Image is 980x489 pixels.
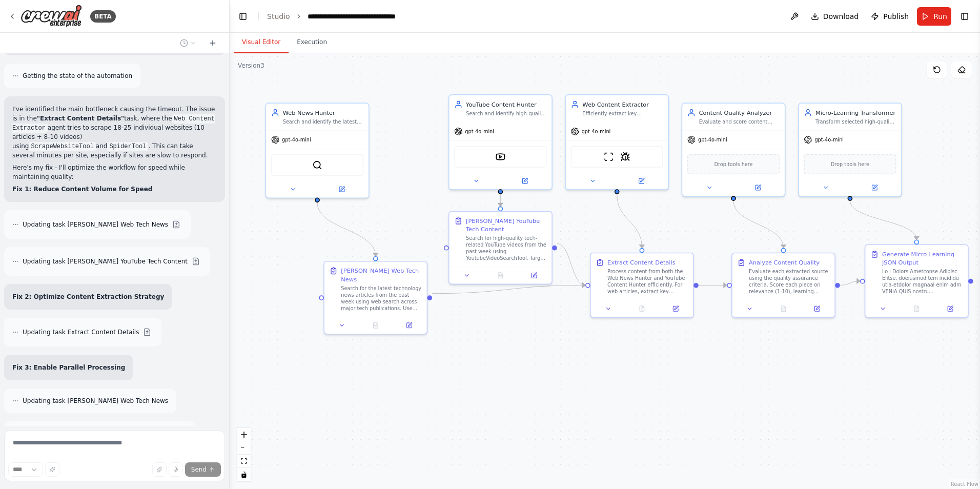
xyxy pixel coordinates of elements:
span: Getting the state of the automation [23,72,132,80]
span: Send [191,465,207,474]
div: Web News Hunter [283,109,364,117]
div: Version 3 [238,62,264,70]
button: Send [185,462,221,477]
button: Open in side panel [734,182,782,192]
div: Search for high-quality tech-related YouTube videos from the past week using YoutubeVideoSearchTo... [466,235,547,262]
span: gpt-4o-mini [282,136,311,143]
strong: Fix 1: Reduce Content Volume for Speed [12,186,152,193]
div: Analyze Content Quality [749,258,820,267]
button: Show right sidebar [957,9,972,24]
img: Logo [21,5,82,28]
img: SpiderTool [620,152,630,161]
span: Updating task Extract Content Details [23,328,139,336]
button: Publish [867,7,913,26]
div: Web News HunterSearch and identify the latest technology news articles from the past 24 hours fro... [266,103,370,198]
p: I've identified the main bottleneck causing the timeout. The issue is in the task, where the agen... [12,105,217,160]
nav: breadcrumb [267,11,423,22]
button: Click to speak your automation idea [169,462,183,477]
button: Open in side panel [936,304,965,314]
div: Search and identify high-quality tech-related YouTube videos from the past week, focusing on tuto... [466,110,547,117]
span: Updating task [PERSON_NAME] YouTube Tech Content [23,257,188,266]
div: Search for the latest technology news articles from the past week using web search across major t... [341,285,422,312]
button: Open in side panel [395,320,423,330]
button: Download [807,7,863,26]
g: Edge from eadb11eb-982c-47ae-ae9b-4377de693853 to de511218-29b6-48d6-8a2e-2db933a6ed29 [729,201,788,248]
button: Open in side panel [501,176,548,186]
strong: "Extract Content Details" [37,115,124,122]
g: Edge from de511218-29b6-48d6-8a2e-2db933a6ed29 to 64c55864-51c8-4f1b-adbe-334c57a88df9 [840,277,860,289]
span: Download [823,11,859,22]
div: Transform selected high-quality content into structured micro-learning modules following the EXAC... [815,118,896,125]
button: No output available [358,320,393,330]
button: Start a new chat [205,37,221,49]
button: Open in side panel [520,271,548,280]
div: [PERSON_NAME] YouTube Tech Content [466,217,547,233]
span: Drop tools here [831,160,869,168]
code: ScrapeWebsiteTool [29,142,95,151]
button: No output available [483,271,518,280]
span: Drop tools here [714,160,752,168]
code: SpiderTool [107,142,148,151]
button: fit view [237,455,251,468]
div: Content Quality Analyzer [699,109,780,117]
div: [PERSON_NAME] Web Tech News [341,267,422,283]
button: Open in side panel [661,304,690,314]
div: [PERSON_NAME] Web Tech NewsSearch for the latest technology news articles from the past week usin... [323,261,427,335]
div: Search and identify the latest technology news articles from the past 24 hours from major web pub... [283,118,364,125]
div: Lo i Dolors Ametconse Adipisc Elitse, doeiusmod tem incididu utla-etdolor magnaal enim adm VENIA ... [882,269,963,295]
button: zoom in [237,428,251,441]
div: [PERSON_NAME] YouTube Tech ContentSearch for high-quality tech-related YouTube videos from the pa... [448,211,553,284]
img: ScrapeWebsiteTool [604,152,614,161]
div: YouTube Content Hunter [466,100,547,108]
g: Edge from 50be25d5-4213-45d1-acc7-c3a7ec0c8a09 to bd4c2547-2046-4641-a451-3a830fe74b4a [313,202,380,256]
button: Visual Editor [234,32,289,53]
img: YoutubeVideoSearchTool [496,152,505,161]
span: Run [933,11,947,22]
button: No output available [899,304,934,314]
strong: Fix 3: Enable Parallel Processing [12,364,125,371]
button: Switch to previous chat [176,37,200,49]
div: Web Content ExtractorEfficiently extract key information from identified tech articles and videos... [565,94,669,190]
div: BETA [90,10,116,23]
div: Evaluate and score content based on relevance, learning value, actionability, and trend significa... [699,118,780,125]
div: Generate Micro-Learning JSON OutputLo i Dolors Ametconse Adipisc Elitse, doeiusmod tem incididu u... [865,244,969,318]
span: gpt-4o-mini [582,128,611,135]
img: SerperDevTool [312,160,322,170]
div: Extract Content Details [607,258,676,267]
g: Edge from 68f9a762-f0f9-4d00-8bfb-6117f091bdbf to de511218-29b6-48d6-8a2e-2db933a6ed29 [699,281,727,289]
button: Hide left sidebar [236,9,250,24]
button: Open in side panel [803,304,831,314]
div: Process content from both the Web News Hunter and YouTube Content Hunter efficiently. For web art... [607,269,688,295]
button: Improve this prompt [45,462,59,477]
div: Micro-Learning TransformerTransform selected high-quality content into structured micro-learning ... [798,103,902,197]
button: toggle interactivity [237,468,251,481]
button: Open in side panel [618,176,665,186]
div: Evaluate each extracted source using the quality assurance criteria. Score each piece on relevanc... [749,269,830,295]
div: Efficiently extract key information from identified tech articles and videos, focusing on speed a... [582,110,663,117]
div: Micro-Learning Transformer [815,109,896,117]
div: Extract Content DetailsProcess content from both the Web News Hunter and YouTube Content Hunter e... [590,253,694,318]
span: gpt-4o-mini [698,136,727,143]
span: gpt-4o-mini [465,128,494,135]
span: Updating task [PERSON_NAME] Web Tech News [23,220,168,229]
button: Run [917,7,951,26]
button: Execution [289,32,335,53]
div: Content Quality AnalyzerEvaluate and score content based on relevance, learning value, actionabil... [682,103,786,197]
strong: Fix 2: Optimize Content Extraction Strategy [12,293,164,300]
a: Studio [267,12,290,21]
button: No output available [624,304,660,314]
span: gpt-4o-mini [814,136,844,143]
div: Web Content Extractor [582,100,663,108]
g: Edge from bd4c2547-2046-4641-a451-3a830fe74b4a to 68f9a762-f0f9-4d00-8bfb-6117f091bdbf [432,281,585,297]
button: No output available [766,304,801,314]
g: Edge from 6928a31f-635b-4461-b115-f01199ac245e to 68f9a762-f0f9-4d00-8bfb-6117f091bdbf [613,194,646,248]
button: Open in side panel [851,182,898,192]
g: Edge from 242a5124-c44f-4fa3-927a-a10a319c72fd to 64c55864-51c8-4f1b-adbe-334c57a88df9 [846,201,921,240]
div: YouTube Content HunterSearch and identify high-quality tech-related YouTube videos from the past ... [448,94,553,190]
a: React Flow attribution [951,481,978,487]
div: Analyze Content QualityEvaluate each extracted source using the quality assurance criteria. Score... [731,253,835,318]
div: React Flow controls [237,428,251,481]
g: Edge from 99b0dc09-3f3f-4388-8322-e511fce41e68 to 935ccc35-104f-4195-8573-939ea2948dec [496,194,504,207]
div: Generate Micro-Learning JSON Output [882,250,963,267]
button: zoom out [237,441,251,455]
